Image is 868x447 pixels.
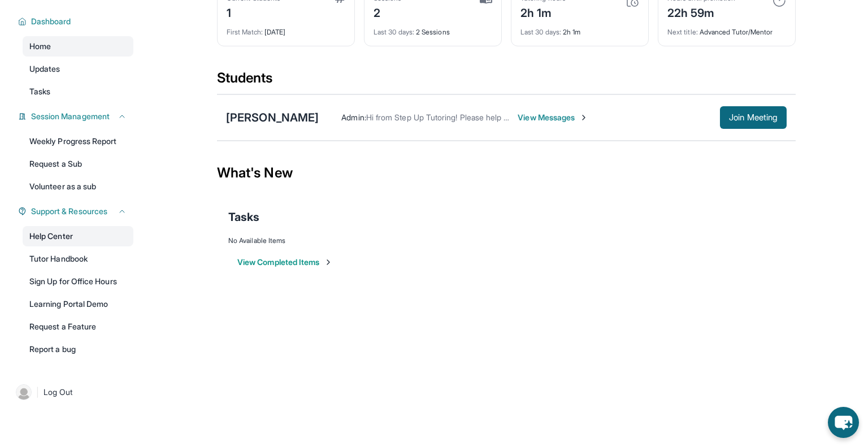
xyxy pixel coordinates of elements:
[217,148,796,198] div: What's New
[27,16,127,27] button: Dashboard
[520,21,639,37] div: 2h 1m
[237,257,333,268] button: View Completed Items
[341,112,366,122] span: Admin :
[729,114,778,121] span: Join Meeting
[374,21,492,37] div: 2 Sessions
[520,28,561,36] span: Last 30 days :
[226,110,319,125] div: [PERSON_NAME]
[228,209,259,225] span: Tasks
[667,21,786,37] div: Advanced Tutor/Mentor
[23,294,133,314] a: Learning Portal Demo
[23,131,133,151] a: Weekly Progress Report
[16,384,32,400] img: user-img
[23,271,133,292] a: Sign Up for Office Hours
[23,154,133,174] a: Request a Sub
[667,3,735,21] div: 22h 59m
[23,316,133,337] a: Request a Feature
[227,28,263,36] span: First Match :
[520,3,566,21] div: 2h 1m
[36,385,39,399] span: |
[23,176,133,197] a: Volunteer as a sub
[23,36,133,57] a: Home
[23,226,133,246] a: Help Center
[828,407,859,438] button: chat-button
[228,236,784,245] div: No Available Items
[217,69,796,94] div: Students
[27,206,127,217] button: Support & Resources
[29,41,51,52] span: Home
[667,28,698,36] span: Next title :
[720,106,787,129] button: Join Meeting
[23,339,133,359] a: Report a bug
[29,86,50,97] span: Tasks
[518,112,588,123] span: View Messages
[27,111,127,122] button: Session Management
[227,3,280,21] div: 1
[579,113,588,122] img: Chevron-Right
[23,249,133,269] a: Tutor Handbook
[11,380,133,405] a: |Log Out
[374,3,402,21] div: 2
[31,206,107,217] span: Support & Resources
[23,81,133,102] a: Tasks
[31,16,71,27] span: Dashboard
[23,59,133,79] a: Updates
[374,28,414,36] span: Last 30 days :
[227,21,345,37] div: [DATE]
[29,63,60,75] span: Updates
[44,387,73,398] span: Log Out
[31,111,110,122] span: Session Management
